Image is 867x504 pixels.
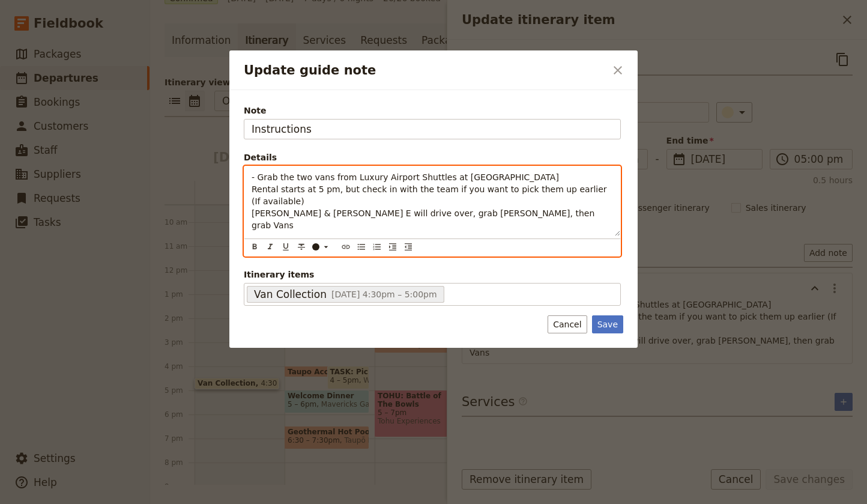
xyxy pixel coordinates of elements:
button: Save [592,315,623,333]
button: Insert link [339,240,352,254]
button: Format strikethrough [295,240,308,254]
span: Itinerary items [244,269,621,281]
button: Format underline [279,240,292,254]
span: [DATE] 4:30pm – 5:00pm [331,290,437,299]
button: Numbered list [370,240,384,254]
button: Increase indent [386,240,399,254]
span: Note [244,105,621,117]
button: ​ [309,240,333,254]
button: Cancel [548,315,587,333]
div: Details [244,151,621,163]
button: Bulleted list [355,240,368,254]
span: - Grab the two vans from Luxury Airport Shuttles at [GEOGRAPHIC_DATA] [252,172,559,182]
div: ​ [311,242,335,252]
h2: Update guide note [244,61,605,79]
button: Format italic [264,240,277,254]
span: Van Collection [254,287,327,302]
button: Format bold [248,240,261,254]
span: Rental starts at 5 pm, but check in with the team if you want to pick them up earlier (If available) [252,184,609,206]
span: [PERSON_NAME] & [PERSON_NAME] E will drive over, grab [PERSON_NAME], then grab Vans [252,208,597,230]
button: Decrease indent [402,240,415,254]
button: Close dialog [608,60,628,80]
input: Note [244,119,621,139]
